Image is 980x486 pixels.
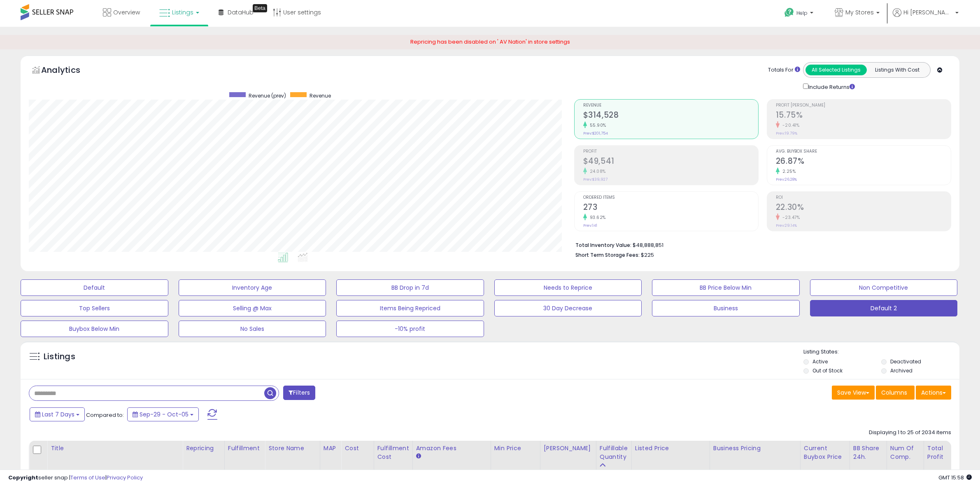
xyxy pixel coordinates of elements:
[21,279,168,296] button: Default
[652,279,800,296] button: BB Price Below Min
[416,444,487,453] div: Amazon Fees
[796,9,808,16] span: Help
[228,444,261,453] div: Fulfillment
[575,242,631,249] b: Total Inventory Value:
[812,358,828,365] label: Active
[916,386,951,400] button: Actions
[776,103,951,108] span: Profit [PERSON_NAME]
[778,1,822,27] a: Help
[812,367,843,374] label: Out of Stock
[797,82,865,91] div: Include Returns
[805,65,867,75] button: All Selected Listings
[938,474,972,481] span: 2025-10-14 15:58 GMT
[780,168,796,174] small: 2.25%
[713,444,797,453] div: Business Pricing
[51,444,179,453] div: Title
[575,240,945,249] li: $48,888,851
[44,351,75,363] h5: Listings
[893,8,959,27] a: Hi [PERSON_NAME]
[583,131,608,136] small: Prev: $201,754
[853,444,883,461] div: BB Share 24h.
[776,202,951,214] h2: 22.30%
[42,410,74,419] span: Last 7 Days
[583,195,758,200] span: Ordered Items
[8,474,143,482] div: seller snap | |
[776,195,951,200] span: ROI
[494,444,537,453] div: Min Price
[845,8,874,16] span: My Stores
[776,149,951,154] span: Avg. Buybox Share
[583,202,758,214] h2: 273
[804,444,846,461] div: Current Buybox Price
[253,4,267,12] div: Tooltip anchor
[172,8,193,16] span: Listings
[832,386,875,400] button: Save View
[30,407,85,421] button: Last 7 Days
[86,411,124,419] span: Compared to:
[600,444,628,461] div: Fulfillable Quantity
[410,38,570,46] span: Repricing has been disabled on ' AV Nation' in store settings
[268,444,317,453] div: Store Name
[336,321,484,337] button: -10% profit
[41,64,96,78] h5: Analytics
[583,177,608,182] small: Prev: $39,927
[21,300,168,316] button: Top Sellers
[583,149,758,154] span: Profit
[784,7,794,18] i: Get Help
[881,388,907,397] span: Columns
[575,251,640,258] b: Short Term Storage Fees:
[776,177,797,182] small: Prev: 26.28%
[494,300,642,316] button: 30 Day Decrease
[179,321,326,337] button: No Sales
[903,8,953,16] span: Hi [PERSON_NAME]
[324,444,338,453] div: MAP
[107,474,143,481] a: Privacy Policy
[583,103,758,108] span: Revenue
[113,8,140,16] span: Overview
[377,444,409,461] div: Fulfillment Cost
[890,444,920,461] div: Num of Comp.
[635,444,706,453] div: Listed Price
[416,453,421,460] small: Amazon Fees.
[641,251,654,259] span: $225
[186,444,221,453] div: Repricing
[776,223,797,228] small: Prev: 29.14%
[140,410,189,419] span: Sep-29 - Oct-05
[249,92,286,99] span: Revenue (prev)
[21,321,168,337] button: Buybox Below Min
[336,279,484,296] button: BB Drop in 7d
[283,386,315,400] button: Filters
[8,474,38,481] strong: Copyright
[927,444,957,461] div: Total Profit
[768,66,800,74] div: Totals For
[345,444,370,453] div: Cost
[776,131,797,136] small: Prev: 19.79%
[652,300,800,316] button: Business
[876,386,915,400] button: Columns
[810,279,958,296] button: Non Competitive
[336,300,484,316] button: Items Being Repriced
[127,407,199,421] button: Sep-29 - Oct-05
[780,214,800,221] small: -23.47%
[228,8,254,16] span: DataHub
[179,279,326,296] button: Inventory Age
[583,223,597,228] small: Prev: 141
[776,110,951,121] h2: 15.75%
[179,300,326,316] button: Selling @ Max
[587,214,606,221] small: 93.62%
[810,300,958,316] button: Default 2
[583,110,758,121] h2: $314,528
[587,168,606,174] small: 24.08%
[587,122,606,128] small: 55.90%
[869,429,951,437] div: Displaying 1 to 25 of 2034 items
[583,156,758,167] h2: $49,541
[310,92,331,99] span: Revenue
[776,156,951,167] h2: 26.87%
[803,348,959,356] p: Listing States:
[544,444,593,453] div: [PERSON_NAME]
[494,279,642,296] button: Needs to Reprice
[890,367,912,374] label: Archived
[780,122,800,128] small: -20.41%
[866,65,928,75] button: Listings With Cost
[890,358,921,365] label: Deactivated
